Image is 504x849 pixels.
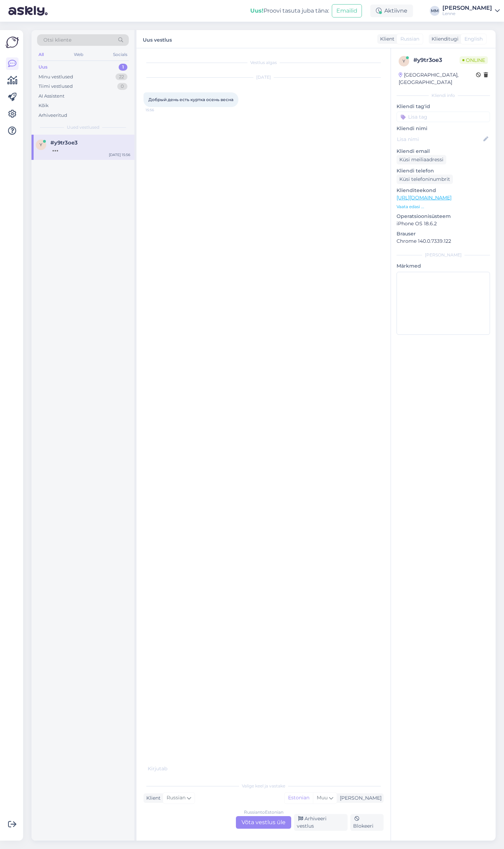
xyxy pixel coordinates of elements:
div: Võta vestlus üle [236,816,291,829]
input: Lisa tag [397,112,490,122]
div: Küsi meiliaadressi [397,155,446,164]
p: Kliendi email [397,148,490,155]
div: Proovi tasuta juba täna: [250,7,329,15]
span: Russian [167,794,185,802]
p: iPhone OS 18.6.2 [397,220,490,227]
div: Kõik [38,102,49,109]
div: Klienditugi [429,35,458,43]
div: [DATE] 15:56 [109,152,130,157]
div: Kliendi info [397,92,490,99]
span: English [464,35,483,43]
span: Russian [400,35,419,43]
div: MM [430,6,440,16]
div: Minu vestlused [38,73,73,80]
p: Märkmed [397,262,490,270]
span: Uued vestlused [67,124,99,130]
div: Estonian [285,793,313,803]
span: 15:56 [146,107,172,113]
p: Kliendi telefon [397,167,490,175]
span: Otsi kliente [43,36,71,44]
div: AI Assistent [38,93,64,100]
a: [URL][DOMAIN_NAME] [397,194,451,201]
span: Online [460,56,488,64]
label: Uus vestlus [143,34,172,44]
input: Lisa nimi [397,135,482,143]
div: Uus [38,64,48,71]
div: Russian to Estonian [244,809,283,815]
div: 0 [117,83,127,90]
div: [DATE] [143,74,384,80]
div: Kirjutab [143,765,384,772]
span: . [167,765,168,772]
div: Vestlus algas [143,59,384,66]
div: [PERSON_NAME] [337,794,381,802]
span: Добрый день есть куртка осень весна [148,97,233,102]
div: Blokeeri [350,814,384,831]
div: Arhiveeri vestlus [294,814,348,831]
button: Emailid [332,4,362,17]
div: Arhiveeritud [38,112,67,119]
div: Socials [112,50,129,59]
img: Askly Logo [6,36,19,49]
div: # y9tr3oe3 [413,56,460,64]
p: Operatsioonisüsteem [397,213,490,220]
span: y [402,58,405,64]
div: Aktiivne [370,5,413,17]
div: [GEOGRAPHIC_DATA], [GEOGRAPHIC_DATA] [399,71,476,86]
div: Tiimi vestlused [38,83,73,90]
p: Klienditeekond [397,187,490,194]
div: [PERSON_NAME] [442,5,492,11]
span: y [40,142,42,147]
p: Kliendi nimi [397,125,490,132]
b: Uus! [250,7,264,14]
span: Muu [317,794,328,801]
p: Kliendi tag'id [397,103,490,110]
div: Klient [377,35,394,43]
div: [PERSON_NAME] [397,252,490,258]
div: Klient [143,794,161,802]
span: #y9tr3oe3 [50,140,78,146]
div: All [37,50,45,59]
div: Web [72,50,85,59]
div: Küsi telefoninumbrit [397,175,453,184]
a: [PERSON_NAME]Lenne [442,5,500,16]
p: Brauser [397,230,490,238]
div: 22 [115,73,127,80]
div: Valige keel ja vastake [143,783,384,789]
div: Lenne [442,11,492,16]
p: Vaata edasi ... [397,204,490,210]
p: Chrome 140.0.7339.122 [397,238,490,245]
div: 1 [119,64,127,71]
